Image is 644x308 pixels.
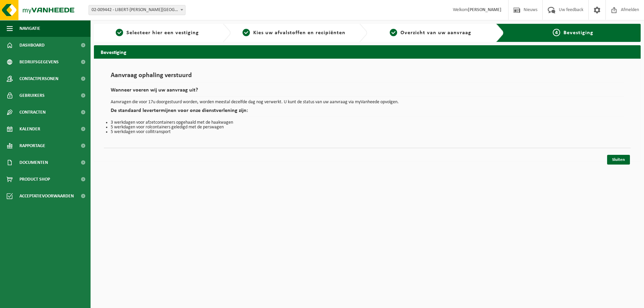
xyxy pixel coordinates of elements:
[19,188,74,204] span: Acceptatievoorwaarden
[19,154,48,171] span: Documenten
[253,30,345,36] span: Kies uw afvalstoffen en recipiënten
[19,121,40,137] span: Kalender
[111,125,624,130] li: 5 werkdagen voor rolcontainers geledigd met de perswagen
[607,155,630,165] a: Sluiten
[19,37,45,54] span: Dashboard
[97,29,217,37] a: 1Selecteer hier een vestiging
[400,30,471,36] span: Overzicht van uw aanvraag
[19,70,58,87] span: Contactpersonen
[390,29,397,36] span: 3
[243,29,250,36] span: 2
[371,29,491,37] a: 3Overzicht van uw aanvraag
[19,171,50,188] span: Product Shop
[468,7,501,12] strong: [PERSON_NAME]
[111,100,624,105] p: Aanvragen die voor 17u doorgestuurd worden, worden meestal dezelfde dag nog verwerkt. U kunt de s...
[111,130,624,134] li: 5 werkdagen voor collitransport
[94,45,641,58] h2: Bevestiging
[19,104,46,121] span: Contracten
[89,5,185,15] span: 02-009442 - LIBERT-ROMAIN - OUDENAARDE
[19,54,59,70] span: Bedrijfsgegevens
[111,72,624,82] h1: Aanvraag ophaling verstuurd
[116,29,123,36] span: 1
[111,120,624,125] li: 3 werkdagen voor afzetcontainers opgehaald met de haakwagen
[111,108,624,117] h2: De standaard levertermijnen voor onze dienstverlening zijn:
[553,29,560,36] span: 4
[111,87,624,97] h2: Wanneer voeren wij uw aanvraag uit?
[234,29,354,37] a: 2Kies uw afvalstoffen en recipiënten
[89,5,185,15] span: 02-009442 - LIBERT-ROMAIN - OUDENAARDE
[19,137,45,154] span: Rapportage
[126,30,199,36] span: Selecteer hier een vestiging
[19,87,45,104] span: Gebruikers
[19,20,40,37] span: Navigatie
[563,30,593,36] span: Bevestiging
